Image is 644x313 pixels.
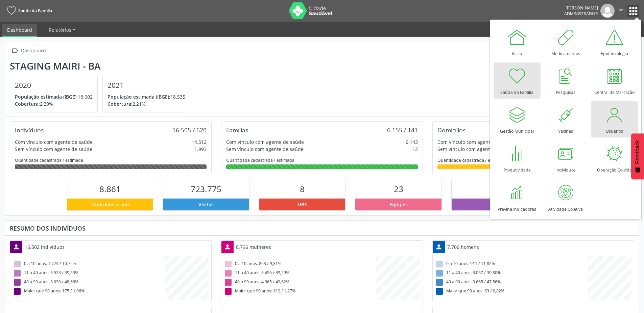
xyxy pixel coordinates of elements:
[13,259,165,268] div: 0 a 10 anos: 1.774 / 10,75%
[615,4,627,18] button: 
[591,62,638,99] a: Central de Marcação
[494,101,541,137] a: Gestão Municipal
[2,24,37,37] a: Dashboard
[627,5,639,17] button: apps
[435,268,588,278] div: 11 a 40 anos: 3.067 / 39,80%
[564,5,598,11] div: [PERSON_NAME]
[49,27,71,33] span: Relatórios
[631,133,644,179] button: Feedback - Mostrar pesquisa
[224,243,231,251] i: person
[600,4,615,18] img: img
[445,241,481,253] div: 7.706 homens
[15,81,93,89] h4: 2020
[394,183,403,194] span: 23
[224,268,376,278] div: 11 a 40 anos: 3.456 / 39,29%
[13,243,20,251] i: person
[108,93,185,100] p: 18.535
[542,179,589,215] a: Atividade Coletiva
[108,81,185,89] h4: 2021
[13,287,165,296] div: Maior que 90 anos: 175 / 1,06%
[435,243,443,251] i: person
[542,140,589,176] a: Indivíduos
[10,225,634,232] div: Resumo dos indivíduos
[437,138,515,146] div: Com vínculo com agente de saúde
[15,94,78,100] span: População estimada (IBGE):
[435,278,588,287] div: 40 a 90 anos: 3.665 / 47,56%
[435,287,588,296] div: Maior que 90 anos: 63 / 0,82%
[15,146,92,153] div: Sem vínculo com agente de saúde
[437,126,466,134] div: Domicílios
[591,24,638,60] a: Epidemiologia
[224,259,376,268] div: 0 a 10 anos: 863 / 9,81%
[298,201,307,208] span: UBS
[494,24,541,60] a: Início
[224,287,376,296] div: Maior que 90 anos: 112 / 1,27%
[108,101,133,107] span: Cobertura:
[15,157,207,163] div: Quantidade cadastrada / estimada
[44,24,80,36] a: Relatórios
[635,140,641,164] span: Feedback
[15,93,93,100] p: 18.602
[406,138,418,146] div: 6.143
[300,183,305,194] span: 8
[172,126,207,134] div: 16.505 / 620
[99,183,121,194] span: 8.861
[15,100,93,107] p: 2,20%
[10,60,195,72] div: Staging Mairi - BA
[226,126,248,134] div: Famílias
[234,241,273,253] div: 8.796 mulheres
[437,157,629,163] div: Quantidade cadastrada / estimada
[13,268,165,278] div: 11 a 40 anos: 6.523 / 39,53%
[10,46,20,56] i: 
[542,24,589,60] a: Medicamentos
[226,146,304,153] div: Sem vínculo com agente de saúde
[90,201,130,208] span: Domicílios ativos
[194,146,207,153] div: 1.993
[591,140,638,176] a: Operação Co-vida
[542,101,589,137] a: Vacinas
[389,201,408,208] span: Equipes
[18,8,52,14] span: Saúde da Família
[191,183,221,194] span: 723.775
[224,278,376,287] div: 40 a 90 anos: 4.365 / 49,62%
[15,126,44,134] div: Indivíduos
[542,62,589,99] a: Pesquisas
[192,138,207,146] div: 14.512
[494,140,541,176] a: Produtividade
[437,146,515,153] div: Sem vínculo com agente de saúde
[15,101,40,107] span: Cobertura:
[22,241,67,253] div: 16.502 indivíduos
[5,5,52,16] a: Saúde da Família
[226,138,304,146] div: Com vínculo com agente de saúde
[108,100,185,107] p: 2,21%
[10,46,47,56] a:  Dashboard
[20,46,47,56] div: Dashboard
[435,259,588,268] div: 0 a 10 anos: 911 / 11,82%
[108,94,170,100] span: População estimada (IBGE):
[198,201,214,208] span: Visitas
[591,101,638,137] a: Usuários
[15,138,93,146] div: Com vínculo com agente de saúde
[13,278,165,287] div: 40 a 90 anos: 8.030 / 48,66%
[617,6,625,14] i: 
[494,179,541,215] a: Previne Indicadores
[494,62,541,99] a: Saúde da Família
[412,146,418,153] div: 12
[226,157,418,163] div: Quantidade cadastrada / estimada
[387,126,418,134] div: 6.155 / 141
[564,11,598,17] span: Administrador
